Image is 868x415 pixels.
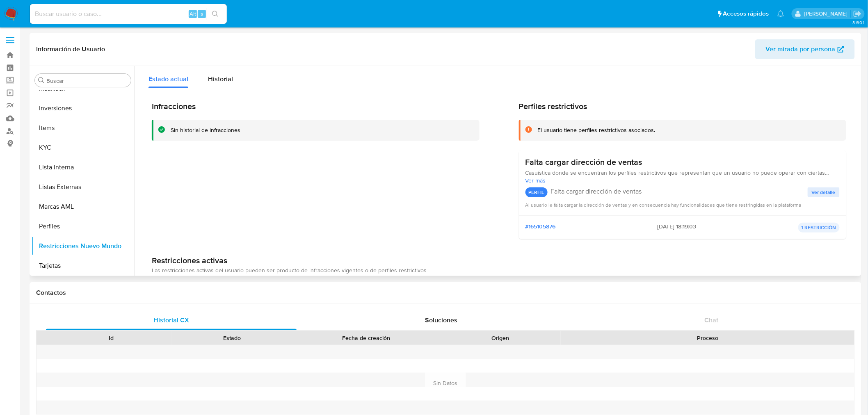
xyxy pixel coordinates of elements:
button: Tarjetas [32,256,134,276]
button: KYC [32,138,134,157]
button: Lista Interna [32,157,134,177]
button: Buscar [38,77,45,84]
div: Proceso [566,334,849,342]
div: Origen [446,334,555,342]
button: Restricciones Nuevo Mundo [32,236,134,256]
button: Items [32,118,134,138]
a: Notificaciones [777,10,784,17]
p: belen.palamara@mercadolibre.com [804,10,850,18]
span: Accesos rápidos [723,9,769,18]
span: s [201,10,203,18]
span: Alt [190,10,196,18]
div: Id [57,334,166,342]
button: Listas Externas [32,177,134,197]
button: Ver mirada por persona [755,39,855,59]
span: Chat [705,315,719,325]
button: search-icon [207,8,224,20]
button: Marcas AML [32,197,134,217]
div: Fecha de creación [298,334,434,342]
button: Inversiones [32,98,134,118]
input: Buscar [46,77,128,84]
input: Buscar usuario o caso... [30,9,227,19]
h1: Contactos [36,289,855,297]
span: Soluciones [425,315,458,325]
div: Estado [177,334,286,342]
span: Ver mirada por persona [766,39,836,59]
h1: Información de Usuario [36,45,105,53]
span: Historial CX [153,315,189,325]
button: Perfiles [32,217,134,236]
a: Salir [853,9,862,18]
